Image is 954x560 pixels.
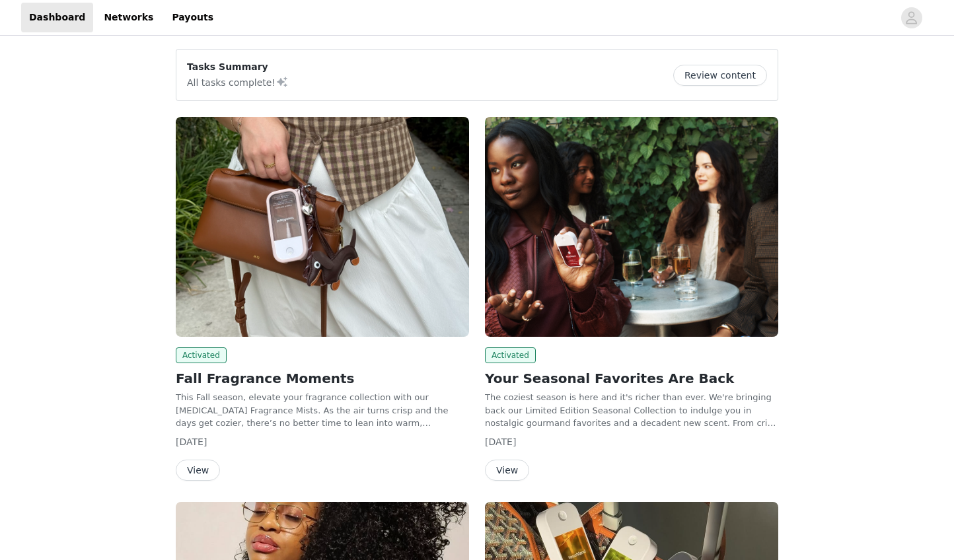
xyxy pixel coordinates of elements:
[176,391,469,430] p: This Fall season, elevate your fragrance collection with our [MEDICAL_DATA] Fragrance Mists. As t...
[176,347,227,363] span: Activated
[176,117,469,337] img: Touchland
[485,391,778,430] p: The coziest season is here and it's richer than ever. We're bringing back our Limited Edition Sea...
[485,368,778,388] h2: Your Seasonal Favorites Are Back
[96,3,161,32] a: Networks
[187,74,289,90] p: All tasks complete!
[21,3,93,32] a: Dashboard
[187,60,289,74] p: Tasks Summary
[485,347,536,363] span: Activated
[176,368,469,388] h2: Fall Fragrance Moments
[485,437,516,447] span: [DATE]
[176,466,220,475] a: View
[164,3,221,32] a: Payouts
[673,65,767,86] button: Review content
[176,437,207,447] span: [DATE]
[905,7,918,28] div: avatar
[176,460,220,481] button: View
[485,466,529,475] a: View
[485,117,778,337] img: Touchland
[485,460,529,481] button: View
